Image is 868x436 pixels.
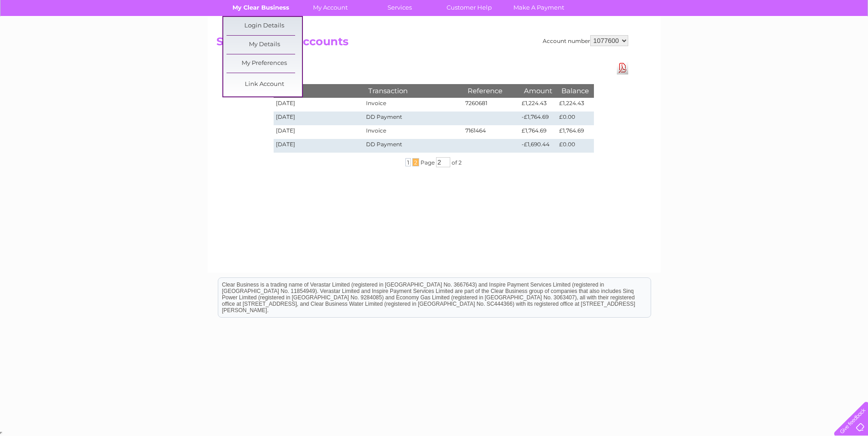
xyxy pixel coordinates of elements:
[755,39,783,46] a: Telecoms
[519,98,557,112] td: £1,224.43
[458,159,462,166] span: 2
[557,139,593,153] td: £0.00
[519,112,557,125] td: -£1,764.69
[557,125,593,139] td: £1,764.69
[463,98,520,112] td: 7260681
[226,54,302,73] a: My Preferences
[274,112,364,125] td: [DATE]
[695,5,759,16] a: 0333 014 3131
[519,84,557,97] th: Amount
[463,84,520,97] th: Reference
[216,35,628,53] h2: Statement of Accounts
[405,158,411,166] span: 1
[412,158,419,166] span: 2
[421,159,435,166] span: Page
[274,125,364,139] td: [DATE]
[543,35,628,46] div: Account number
[218,5,651,44] div: Clear Business is a trading name of Verastar Limited (registered in [GEOGRAPHIC_DATA] No. 3667643...
[364,112,463,125] td: DD Payment
[226,17,302,35] a: Login Details
[617,61,628,74] a: Download Pdf
[707,39,724,46] a: Water
[226,75,302,94] a: Link Account
[730,39,750,46] a: Energy
[788,39,802,46] a: Blog
[364,98,463,112] td: Invoice
[274,98,364,112] td: [DATE]
[364,125,463,139] td: Invoice
[226,36,302,54] a: My Details
[519,139,557,153] td: -£1,690.44
[364,84,463,97] th: Transaction
[557,84,593,97] th: Balance
[30,24,77,52] img: logo.png
[364,139,463,153] td: DD Payment
[463,125,520,139] td: 7161464
[557,112,593,125] td: £0.00
[274,139,364,153] td: [DATE]
[519,125,557,139] td: £1,764.69
[274,84,364,97] th: Date
[807,39,830,46] a: Contact
[838,39,859,46] a: Log out
[557,98,593,112] td: £1,224.43
[452,159,457,166] span: of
